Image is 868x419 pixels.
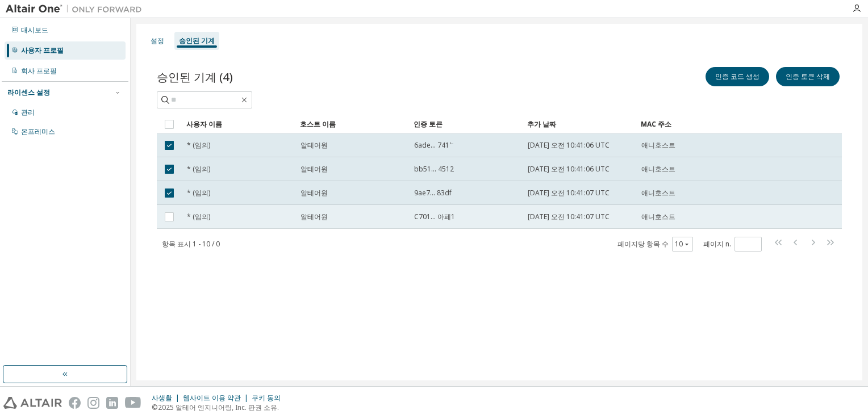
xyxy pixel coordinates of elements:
div: MAC 주소 [641,115,723,133]
span: 알테어원 [301,165,328,174]
div: 사용자 이름 [186,115,291,133]
p: © [152,403,287,412]
div: 설정 [151,36,164,45]
span: 애니호스트 [641,141,675,150]
span: C701... 아페1 [414,212,455,221]
span: 애니호스트 [641,165,675,174]
span: [DATE] 오전 10:41:06 UTC [528,141,610,150]
div: 사용자 프로필 [21,46,64,55]
button: 인증 토큰 삭제 [776,67,840,86]
span: bb51... 4512 [414,165,454,174]
span: * (임의) [187,212,210,221]
font: 2025 알테어 엔지니어링, Inc. 판권 소유. [158,403,279,412]
span: 항목 표시 1 - 10 / 0 [162,239,220,249]
span: 알테어원 [301,212,328,221]
font: 10 [675,240,683,249]
img: 알테어 원 [6,3,148,15]
span: 알테어원 [301,141,328,150]
div: 온프레미스 [21,127,55,136]
div: 호스트 이름 [300,115,404,133]
div: 추가 날짜 [527,115,632,133]
div: 쿠키 동의 [252,393,287,403]
span: 승인된 기계 (4) [157,69,233,85]
img: altair_logo.svg [3,397,62,409]
img: instagram.svg [87,397,99,409]
div: 인증 토큰 [414,115,518,133]
img: linkedin.svg [106,397,118,409]
span: 6ade... 741ᄂ [414,141,456,150]
img: youtube.svg [125,397,141,409]
div: 관리 [21,108,35,117]
span: [DATE] 오전 10:41:07 UTC [528,188,610,198]
span: [DATE] 오전 10:41:06 UTC [528,165,610,174]
div: 웹사이트 이용 약관 [183,393,252,403]
span: 애니호스트 [641,212,675,221]
span: * (임의) [187,188,210,198]
span: 9ae7... 83df [414,188,452,198]
font: 페이지 n. [703,240,731,249]
button: 인증 코드 생성 [706,67,769,86]
span: * (임의) [187,141,210,150]
span: 알테어원 [301,188,328,198]
div: 승인된 기계 [179,36,215,45]
div: 회사 프로필 [21,66,57,76]
div: 사생활 [152,393,183,403]
div: 대시보드 [21,26,48,35]
img: facebook.svg [69,397,81,409]
span: [DATE] 오전 10:41:07 UTC [528,212,610,221]
font: 페이지당 항목 수 [617,240,669,249]
span: 애니호스트 [641,188,675,198]
div: 라이센스 설정 [7,88,50,97]
span: * (임의) [187,165,210,174]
